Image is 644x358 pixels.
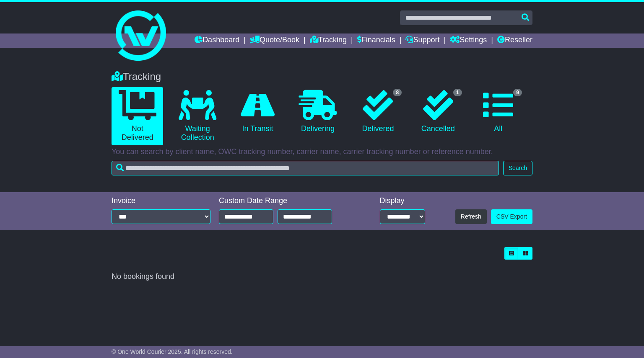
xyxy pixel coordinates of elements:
a: 1 Cancelled [412,87,464,137]
div: Custom Date Range [219,196,353,206]
a: Waiting Collection [171,87,223,145]
div: Tracking [107,71,537,83]
button: Refresh [455,209,487,224]
a: In Transit [232,87,283,137]
span: 8 [393,89,402,96]
span: 1 [453,89,462,96]
a: Quote/Book [250,33,299,48]
a: Settings [450,33,487,48]
span: 9 [513,89,522,96]
span: © One World Courier 2025. All rights reserved. [112,348,233,355]
a: Support [405,33,439,48]
div: Invoice [112,196,210,206]
a: 9 All [473,87,524,137]
a: CSV Export [491,209,532,224]
button: Search [503,161,532,175]
a: Reseller [497,33,532,48]
a: 8 Delivered [352,87,404,137]
a: Tracking [310,33,347,48]
a: Not Delivered [112,87,163,145]
a: Delivering [292,87,343,137]
div: No bookings found [112,272,532,281]
p: You can search by client name, OWC tracking number, carrier name, carrier tracking number or refe... [112,147,532,157]
a: Dashboard [195,33,239,48]
a: Financials [357,33,395,48]
div: Display [380,196,425,206]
